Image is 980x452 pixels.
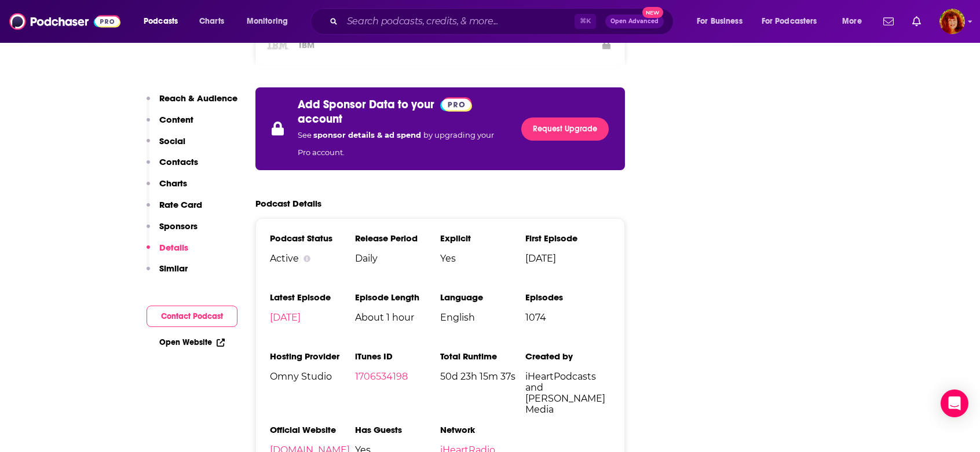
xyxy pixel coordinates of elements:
a: Show notifications dropdown [879,12,898,31]
span: Monitoring [247,13,288,30]
p: Charts [159,178,187,189]
p: Content [159,114,193,125]
h3: Official Website [270,424,355,435]
h3: Created by [525,351,610,362]
div: Open Intercom Messenger [941,389,968,417]
button: Rate Card [147,199,202,221]
span: 50d 23h 15m 37s [440,371,525,382]
p: Contacts [159,156,198,167]
span: iHeartPodcasts and [PERSON_NAME] Media [525,371,610,415]
a: Request Upgrade [521,117,609,141]
h3: Network [440,424,525,435]
span: Podcasts [144,13,178,30]
div: Active [270,253,355,264]
span: More [842,13,862,30]
span: About 1 hour [355,312,440,323]
span: For Podcasters [762,13,817,30]
span: For Business [697,13,743,30]
a: Pro website [440,97,472,112]
input: Search podcasts, credits, & more... [342,12,575,31]
button: open menu [754,12,834,31]
img: User Profile [939,9,965,34]
a: [DATE] [270,312,301,323]
span: ⌘ K [575,14,596,29]
p: Sponsors [159,221,198,231]
span: Yes [440,253,525,264]
a: Charts [192,12,231,31]
p: Details [159,242,188,253]
a: Show notifications dropdown [908,12,926,31]
button: open menu [689,12,757,31]
button: Reach & Audience [147,93,237,114]
p: Similar [159,263,188,274]
a: 1706534198 [355,371,408,382]
h3: Hosting Provider [270,351,355,362]
span: sponsor details & ad spend [313,130,423,139]
p: Rate Card [159,199,202,210]
button: Contact Podcast [147,306,237,327]
span: New [642,7,663,18]
button: open menu [239,12,303,31]
button: Similar [147,263,188,284]
button: Open AdvancedNew [605,14,664,28]
button: Contacts [147,156,198,178]
h2: Podcast Details [255,198,321,209]
span: English [440,312,525,323]
a: Open Website [159,337,225,347]
img: Podchaser - Follow, Share and Rate Podcasts [9,10,120,32]
button: Details [147,242,188,263]
p: Reach & Audience [159,93,237,104]
p: See by upgrading your Pro account. [298,126,507,161]
h3: Podcast Status [270,233,355,244]
button: Content [147,114,193,135]
img: Podchaser Pro [440,97,472,112]
p: account [298,112,342,126]
button: open menu [136,12,193,31]
span: Logged in as rpalermo [939,9,965,34]
h3: Episode Length [355,292,440,303]
p: Add Sponsor Data to your [298,97,434,112]
h3: Total Runtime [440,351,525,362]
button: Sponsors [147,221,198,242]
button: open menu [834,12,876,31]
h3: Latest Episode [270,292,355,303]
span: Daily [355,253,440,264]
h3: Explicit [440,233,525,244]
h3: Release Period [355,233,440,244]
span: [DATE] [525,253,610,264]
h3: First Episode [525,233,610,244]
button: Charts [147,178,187,199]
h3: Has Guests [355,424,440,435]
h3: Episodes [525,292,610,303]
button: Show profile menu [939,9,965,34]
span: 1074 [525,312,610,323]
span: Charts [199,13,224,30]
p: Social [159,135,185,146]
span: Open Advanced [610,19,659,24]
div: Search podcasts, credits, & more... [321,8,685,35]
h3: Language [440,292,525,303]
span: Omny Studio [270,371,355,382]
button: Social [147,135,185,157]
h3: iTunes ID [355,351,440,362]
